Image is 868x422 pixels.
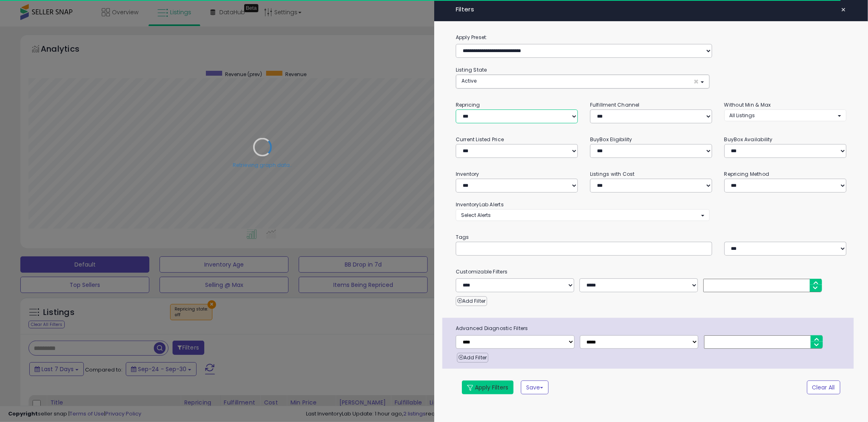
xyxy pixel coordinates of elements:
span: × [694,77,699,86]
label: Apply Preset: [450,33,853,42]
button: Clear All [807,380,840,394]
small: Customizable Filters [450,267,853,276]
button: Add Filter [457,353,488,363]
h4: Filters [456,6,846,13]
button: Apply Filters [462,380,514,394]
small: Listings with Cost [590,171,635,177]
button: Active × [456,75,709,88]
button: Add Filter [456,296,487,306]
button: Save [521,380,549,394]
small: Fulfillment Channel [590,101,640,108]
button: × [838,4,850,15]
span: Advanced Diagnostic Filters [450,324,854,333]
small: Tags [450,233,853,242]
small: BuyBox Availability [724,136,773,143]
small: Without Min & Max [724,101,771,108]
span: All Listings [730,112,755,119]
small: BuyBox Eligibility [590,136,632,143]
button: All Listings [724,109,846,121]
small: Listing State [456,66,487,73]
div: Retrieving graph data.. [233,161,292,168]
button: Select Alerts [456,209,710,221]
small: Repricing Method [724,171,770,177]
span: × [841,4,846,15]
